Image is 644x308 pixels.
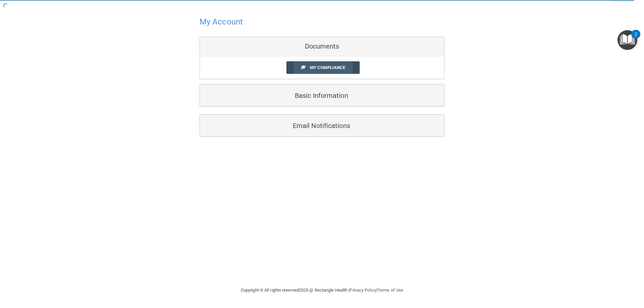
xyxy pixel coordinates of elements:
[205,92,419,99] h5: Basic Information
[350,288,376,293] a: Privacy Policy
[635,34,637,43] div: 2
[618,30,637,50] button: Open Resource Center, 2 new notifications
[310,65,345,70] span: My Compliance
[377,288,403,293] a: Terms of Use
[205,122,419,129] h5: Email Notifications
[205,118,439,133] a: Email Notifications
[200,37,444,56] div: Documents
[205,88,439,103] a: Basic Information
[200,280,444,301] div: Copyright © All rights reserved 2025 @ Rectangle Health | |
[200,17,243,26] h4: My Account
